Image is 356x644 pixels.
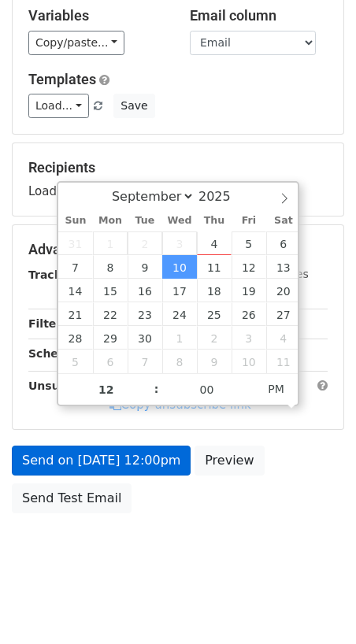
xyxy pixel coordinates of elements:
span: September 3, 2025 [162,231,197,255]
span: September 7, 2025 [58,255,93,279]
span: September 18, 2025 [197,279,232,302]
div: Loading... [28,159,328,200]
a: Copy/paste... [28,31,124,55]
span: September 13, 2025 [266,255,301,279]
span: September 1, 2025 [93,231,128,255]
span: September 12, 2025 [232,255,266,279]
span: September 14, 2025 [58,279,93,302]
span: Mon [93,216,128,226]
span: October 3, 2025 [232,326,266,350]
span: September 15, 2025 [93,279,128,302]
h5: Advanced [28,241,328,258]
span: September 23, 2025 [128,302,162,326]
span: September 17, 2025 [162,279,197,302]
span: August 31, 2025 [58,231,93,255]
span: October 5, 2025 [58,350,93,373]
span: September 24, 2025 [162,302,197,326]
span: September 11, 2025 [197,255,232,279]
span: September 28, 2025 [58,326,93,350]
a: Send on [DATE] 12:00pm [12,446,191,476]
span: September 27, 2025 [266,302,301,326]
span: September 21, 2025 [58,302,93,326]
span: September 5, 2025 [232,231,266,255]
span: September 22, 2025 [93,302,128,326]
h5: Recipients [28,159,328,176]
a: Send Test Email [12,483,132,513]
span: September 30, 2025 [128,326,162,350]
span: Thu [197,216,232,226]
span: Sat [266,216,301,226]
label: UTM Codes [247,266,308,283]
span: September 10, 2025 [162,255,197,279]
input: Minute [159,374,255,405]
span: Wed [162,216,197,226]
span: September 6, 2025 [266,231,301,255]
span: : [154,373,159,405]
span: October 6, 2025 [93,350,128,373]
h5: Email column [190,7,328,24]
span: September 26, 2025 [232,302,266,326]
strong: Filters [28,317,69,330]
span: October 10, 2025 [232,350,266,373]
input: Year [195,189,251,204]
span: October 1, 2025 [162,326,197,350]
span: October 7, 2025 [128,350,162,373]
input: Hour [58,374,154,405]
h5: Variables [28,7,166,24]
strong: Tracking [28,268,81,281]
span: Click to toggle [254,373,298,405]
span: October 11, 2025 [266,350,301,373]
span: October 2, 2025 [197,326,232,350]
a: Preview [195,446,264,476]
strong: Schedule [28,347,85,360]
span: September 16, 2025 [128,279,162,302]
span: September 4, 2025 [197,231,232,255]
span: Tue [128,216,162,226]
span: September 29, 2025 [93,326,128,350]
a: Templates [28,71,96,87]
span: September 2, 2025 [128,231,162,255]
a: Copy unsubscribe link [109,398,251,412]
span: September 20, 2025 [266,279,301,302]
span: September 9, 2025 [128,255,162,279]
span: Sun [58,216,93,226]
span: September 19, 2025 [232,279,266,302]
span: September 8, 2025 [93,255,128,279]
span: October 8, 2025 [162,350,197,373]
iframe: Chat Widget [277,568,356,644]
span: October 9, 2025 [197,350,232,373]
button: Save [113,94,154,118]
span: October 4, 2025 [266,326,301,350]
a: Load... [28,94,89,118]
span: September 25, 2025 [197,302,232,326]
strong: Unsubscribe [28,379,106,392]
span: Fri [232,216,266,226]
